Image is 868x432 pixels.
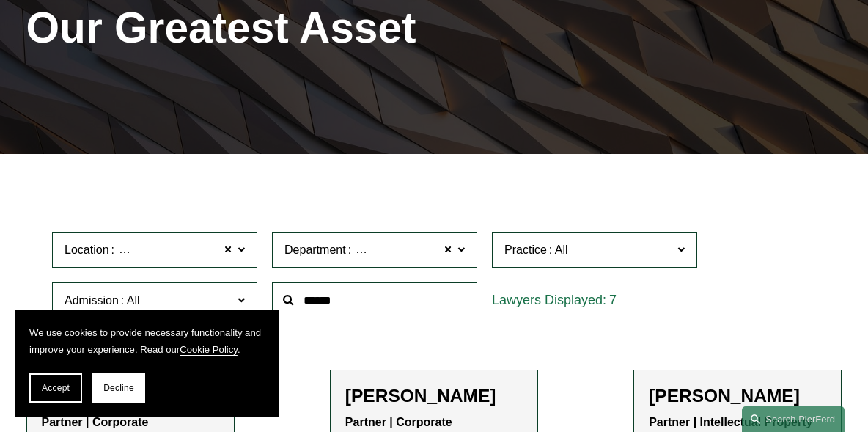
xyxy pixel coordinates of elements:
span: 7 [609,293,617,307]
h2: [PERSON_NAME] [345,385,523,407]
strong: Partner | Corporate [345,416,452,428]
p: We use cookies to provide necessary functionality and improve your experience. Read our . [29,324,264,359]
span: Decline [103,383,134,393]
span: Accept [42,383,70,393]
span: Intellectual Property [353,241,457,260]
span: Admission [65,294,119,307]
h1: Our Greatest Asset [26,3,570,52]
h2: [PERSON_NAME] [649,385,826,407]
span: Location [65,244,109,256]
button: Accept [29,373,82,403]
section: Cookie banner [15,310,279,417]
span: Department [284,244,346,256]
a: Search this site [742,406,845,432]
a: Cookie Policy [180,344,238,355]
span: Practice [504,244,547,256]
strong: Partner | Intellectual Property [649,416,812,428]
button: Decline [92,373,145,403]
span: [GEOGRAPHIC_DATA] [117,241,239,260]
strong: Partner | Corporate [42,416,149,428]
